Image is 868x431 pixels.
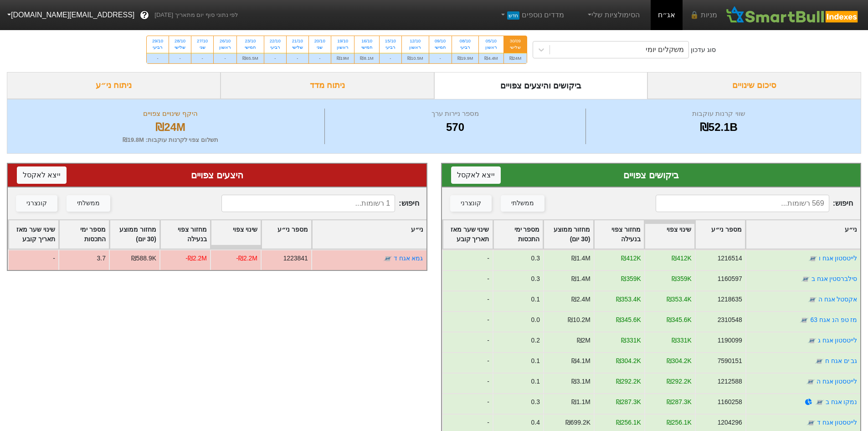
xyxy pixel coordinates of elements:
[818,254,857,262] a: לייטסטון אגח ו
[221,195,419,212] span: חיפוש :
[808,254,817,263] img: tase link
[309,53,331,63] div: -
[461,198,481,208] div: קונצרני
[717,377,742,386] div: 1212588
[717,274,742,284] div: 1160597
[442,332,493,352] div: -
[616,377,641,386] div: ₪292.2K
[407,44,423,51] div: ראשון
[616,295,641,304] div: ₪353.4K
[666,356,691,366] div: ₪304.2K
[818,296,857,303] a: אקסטל אגח ה
[270,38,281,44] div: 22/10
[493,220,543,249] div: Toggle SortBy
[825,398,857,405] a: נמקו אגח ב
[666,397,691,407] div: ₪287.3K
[429,53,452,63] div: -
[457,44,473,51] div: רביעי
[746,220,860,249] div: Toggle SortBy
[211,220,261,249] div: Toggle SortBy
[647,72,861,99] div: סיכום שינויים
[656,195,829,212] input: 569 רשומות...
[7,72,221,99] div: ניתוח ני״ע
[717,356,742,366] div: 7590151
[314,38,325,44] div: 20/10
[19,135,322,145] div: תשלום צפוי לקרנות עוקבות : ₪19.8M
[242,44,258,51] div: חמישי
[175,38,185,44] div: 28/10
[9,220,58,249] div: Toggle SortBy
[807,336,816,345] img: tase link
[264,53,286,63] div: -
[571,377,590,386] div: ₪3.1M
[292,44,303,51] div: שלישי
[97,254,106,263] div: 3.7
[616,397,641,407] div: ₪287.3K
[588,109,849,119] div: שווי קרנות עוקבות
[17,166,67,184] button: ייצא לאקסל
[110,220,159,249] div: Toggle SortBy
[152,38,163,44] div: 29/10
[442,249,493,270] div: -
[457,38,473,44] div: 08/10
[666,418,691,427] div: ₪256.1K
[385,44,396,51] div: רביעי
[507,11,519,20] span: חדש
[442,291,493,311] div: -
[160,220,210,249] div: Toggle SortBy
[197,44,208,51] div: שני
[531,315,539,325] div: 0.0
[531,274,539,284] div: 0.3
[175,44,185,51] div: שלישי
[806,418,815,427] img: tase link
[331,53,354,63] div: ₪19M
[621,336,641,345] div: ₪331K
[435,38,446,44] div: 09/10
[588,119,849,135] div: ₪52.1B
[531,254,539,263] div: 0.3
[442,311,493,332] div: -
[383,254,392,263] img: tase link
[815,398,824,407] img: tase link
[717,418,742,427] div: 1204296
[380,53,401,63] div: -
[509,44,522,51] div: שלישי
[17,168,417,182] div: היצעים צפויים
[197,38,208,44] div: 27/10
[616,356,641,366] div: ₪304.2K
[646,44,684,55] div: משקלים יומי
[270,44,281,51] div: רביעי
[621,254,641,263] div: ₪412K
[360,38,373,44] div: 16/10
[531,397,539,407] div: 0.3
[154,10,238,20] span: לפי נתוני סוף יום מתאריך [DATE]
[435,44,446,51] div: חמישי
[16,195,57,212] button: קונצרני
[495,6,568,24] a: מדדים נוספיםחדש
[511,198,534,208] div: ממשלתי
[354,53,379,63] div: ₪8.1M
[442,352,493,373] div: -
[656,195,853,212] span: חיפוש :
[672,254,691,263] div: ₪412K
[185,254,207,263] div: -₪2.2M
[571,254,590,263] div: ₪1.4M
[509,38,522,44] div: 30/09
[582,6,643,24] a: הסימולציות שלי
[442,270,493,291] div: -
[67,195,110,212] button: ממשלתי
[219,38,231,44] div: 26/10
[287,53,308,63] div: -
[407,38,423,44] div: 12/10
[594,220,644,249] div: Toggle SortBy
[571,356,590,366] div: ₪4.1M
[666,377,691,386] div: ₪292.2K
[801,275,810,284] img: tase link
[576,336,590,345] div: ₪2M
[811,275,857,282] a: סילברסטין אגח ב
[337,38,349,44] div: 19/10
[147,53,169,63] div: -
[451,168,852,182] div: ביקושים צפויים
[450,195,492,212] button: קונצרני
[237,53,264,63] div: ₪65.5M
